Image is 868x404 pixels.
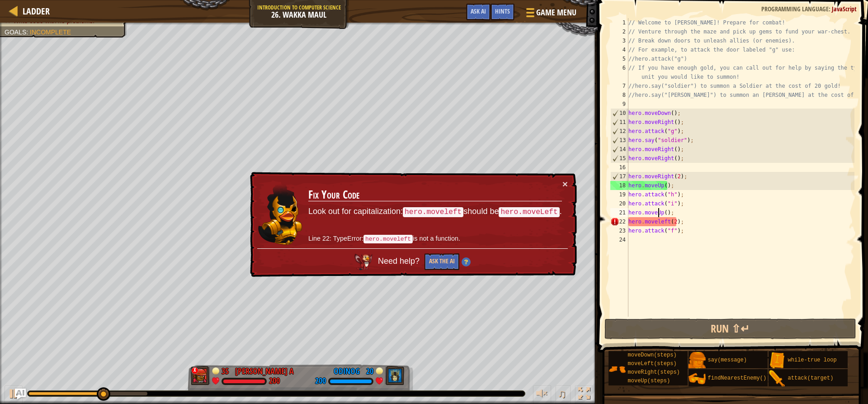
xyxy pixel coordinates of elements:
[610,45,628,54] div: 4
[769,352,786,369] img: portrait.png
[536,7,576,19] span: Game Menu
[610,208,628,217] div: 21
[611,172,628,181] div: 17
[610,235,628,244] div: 24
[628,369,680,375] span: moveRight(steps)
[610,199,628,208] div: 20
[556,385,571,404] button: ♫
[610,27,628,36] div: 2
[610,90,628,100] div: 8
[471,7,486,15] span: Ask AI
[689,352,706,369] img: portrait.png
[308,189,562,201] h3: Fix Your Code
[832,5,857,13] span: JavaScript
[403,207,463,217] code: hero.moveleft
[610,226,628,235] div: 23
[611,136,628,145] div: 13
[499,207,559,217] code: hero.moveLeft
[30,29,71,36] span: Incomplete
[308,234,562,244] p: Line 22: TypeError: is not a function.
[628,361,677,367] span: moveLeft(steps)
[575,385,593,404] button: Toggle fullscreen
[334,366,360,377] div: OdinOG
[378,257,422,266] span: Need help?
[425,253,459,270] button: Ask the AI
[708,375,767,381] span: findNearestEnemy()
[191,367,198,374] div: x
[385,366,405,385] img: thang_avatar_frame.png
[610,63,628,81] div: 6
[708,357,747,363] span: say(message)
[363,235,413,243] code: hero.moveleft
[18,5,50,17] a: Ladder
[354,254,373,270] img: AI
[610,217,628,226] div: 22
[604,318,856,339] button: Run ⇧↵
[611,127,628,136] div: 12
[222,366,231,374] div: 35
[5,385,23,404] button: Ctrl + P: Play
[495,7,510,15] span: Hints
[829,5,832,13] span: :
[235,366,294,377] div: [PERSON_NAME] A
[611,154,628,163] div: 15
[519,4,582,25] button: Game Menu
[191,366,211,385] img: thang_avatar_frame.png
[258,183,303,245] img: duck_ritic.png
[689,370,706,387] img: portrait.png
[610,81,628,90] div: 7
[609,361,626,378] img: portrait.png
[23,5,50,17] span: Ladder
[462,257,471,266] img: Hint
[610,54,628,63] div: 5
[788,357,837,363] span: while-true loop
[315,377,326,385] div: 200
[5,29,26,36] span: Goals
[610,36,628,45] div: 3
[611,109,628,118] div: 10
[557,387,566,400] span: ♫
[269,377,280,385] div: 200
[761,5,829,13] span: Programming language
[610,18,628,27] div: 1
[533,385,551,404] button: Adjust volume
[466,4,491,20] button: Ask AI
[628,352,677,358] span: moveDown(steps)
[769,370,786,387] img: portrait.png
[610,163,628,172] div: 16
[788,375,834,381] span: attack(target)
[562,179,568,189] button: ×
[611,118,628,127] div: 11
[15,389,26,399] button: Ask AI
[611,145,628,154] div: 14
[610,181,628,190] div: 18
[610,100,628,109] div: 9
[308,206,562,218] p: Look out for capitalization: should be .
[26,29,30,36] span: :
[628,378,670,384] span: moveUp(steps)
[364,366,373,374] div: 20
[610,190,628,199] div: 19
